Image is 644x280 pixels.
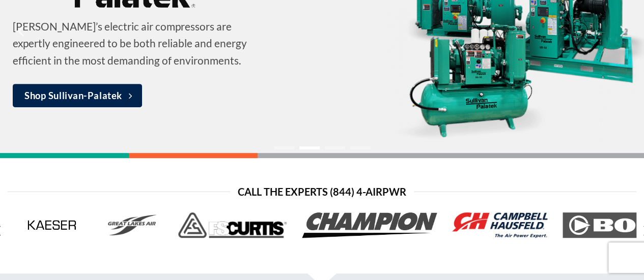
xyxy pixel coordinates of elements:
p: [PERSON_NAME]’s electric air compressors are expertly engineered to be both reliable and energy e... [13,18,264,69]
li: Page dot 1 [274,146,294,149]
button: Next [613,6,631,56]
li: Page dot 2 [299,146,320,149]
button: Previous [13,6,31,56]
a: Shop Sullivan-Palatek [13,84,142,107]
li: Page dot 3 [325,146,345,149]
li: Page dot 4 [350,146,371,149]
span: Call the Experts (844) 4-AirPwr [238,183,406,200]
span: Shop Sullivan-Palatek [24,88,122,103]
